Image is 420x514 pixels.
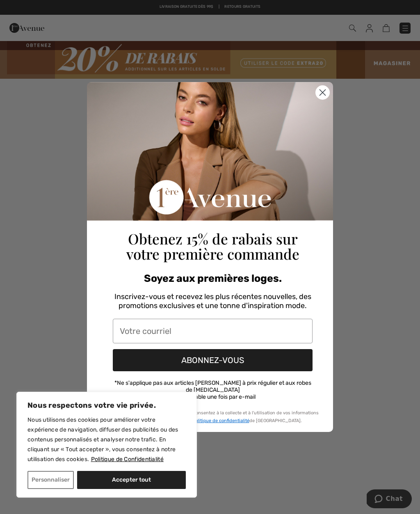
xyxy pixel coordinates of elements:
span: *Offre valable une fois par e-mail [170,393,256,400]
button: Personnaliser [27,471,74,489]
span: Inscrivez-vous et recevez les plus récentes nouvelles, des promotions exclusives et une tonne d'i... [114,292,311,310]
div: Nous respectons votre vie privée. [16,392,197,498]
button: Close dialog [315,85,330,100]
button: Accepter tout [77,471,186,489]
span: Chat [19,6,36,13]
a: Politique de Confidentialité [91,455,164,463]
p: Nous respectons votre vie privée. [27,400,186,410]
span: *Ne s'applique pas aux articles [PERSON_NAME] à prix régulier et aux robes de [MEDICAL_DATA] [114,379,311,393]
p: Nous utilisons des cookies pour améliorer votre expérience de navigation, diffuser des publicités... [27,415,186,464]
button: ABONNEZ-VOUS [113,349,313,371]
a: politique de confidentialité [192,418,249,423]
input: Votre courriel [113,319,313,343]
span: En nous soumettant votre courriel, vous consentez à la collecte et à l'utilisation de vos informa... [107,410,319,423]
span: Obtenez 15% de rabais sur votre première commande [126,229,299,263]
span: Soyez aux premières loges. [144,272,282,284]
